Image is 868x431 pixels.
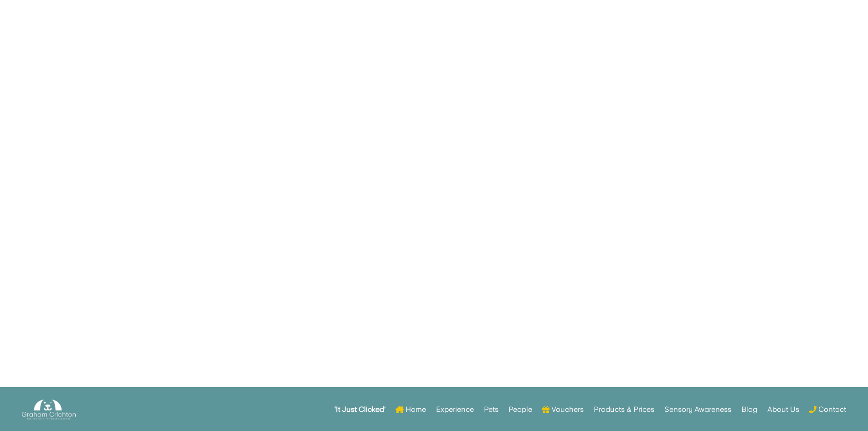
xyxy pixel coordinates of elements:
[508,392,532,427] a: People
[594,392,654,427] a: Products & Prices
[436,392,474,427] a: Experience
[395,392,426,427] a: Home
[767,392,799,427] a: About Us
[664,392,731,427] a: Sensory Awareness
[484,392,498,427] a: Pets
[741,392,757,427] a: Blog
[542,392,584,427] a: Vouchers
[334,392,385,427] a: ‘It Just Clicked’
[22,397,76,422] img: Graham Crichton Photography Logo - Graham Crichton - Belfast Family & Pet Photography Studio
[809,392,846,427] a: Contact
[334,406,385,413] strong: ‘It Just Clicked’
